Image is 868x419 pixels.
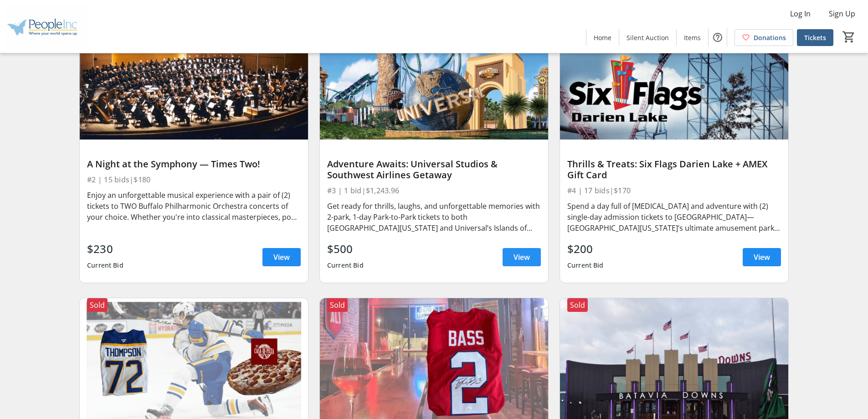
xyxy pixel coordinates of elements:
[327,241,364,257] div: $500
[273,252,290,263] span: View
[790,8,811,19] span: Log In
[87,190,301,222] div: Enjoy an unforgettable musical experience with a pair of (2) tickets to TWO Buffalo Philharmonic ...
[327,257,364,274] div: Current Bid
[567,298,588,312] div: Sold
[804,33,826,42] span: Tickets
[87,257,123,274] div: Current Bid
[87,298,108,312] div: Sold
[627,33,669,42] span: Silent Auction
[80,11,308,140] img: A Night at the Symphony — Times Two!
[684,33,701,42] span: Items
[734,29,793,46] a: Donations
[567,184,781,197] div: #4 | 17 bids | $170
[783,6,818,21] button: Log In
[327,298,348,312] div: Sold
[754,33,786,42] span: Donations
[797,29,833,46] a: Tickets
[87,159,301,170] div: A Night at the Symphony — Times Two!
[567,257,604,274] div: Current Bid
[514,252,530,263] span: View
[327,201,541,233] div: Get ready for thrills, laughs, and unforgettable memories with 2-park, 1-day Park-to-Park tickets...
[822,6,863,21] button: Sign Up
[586,29,619,46] a: Home
[87,173,301,186] div: #2 | 15 bids | $180
[567,241,604,257] div: $200
[503,248,541,266] a: View
[829,8,855,19] span: Sign Up
[743,248,781,266] a: View
[594,33,611,42] span: Home
[327,159,541,181] div: Adventure Awaits: Universal Studios & Southwest Airlines Getaway
[5,4,87,49] img: People Inc.'s Logo
[567,159,781,181] div: Thrills & Treats: Six Flags Darien Lake + AMEX Gift Card
[320,11,548,140] img: Adventure Awaits: Universal Studios & Southwest Airlines Getaway
[619,29,676,46] a: Silent Auction
[841,29,857,45] button: Cart
[560,11,788,140] img: Thrills & Treats: Six Flags Darien Lake + AMEX Gift Card
[87,241,123,257] div: $230
[262,248,301,266] a: View
[754,252,770,263] span: View
[567,201,781,233] div: Spend a day full of [MEDICAL_DATA] and adventure with (2) single-day admission tickets to [GEOGRA...
[709,28,727,47] button: Help
[327,184,541,197] div: #3 | 1 bid | $1,243.96
[677,29,708,46] a: Items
